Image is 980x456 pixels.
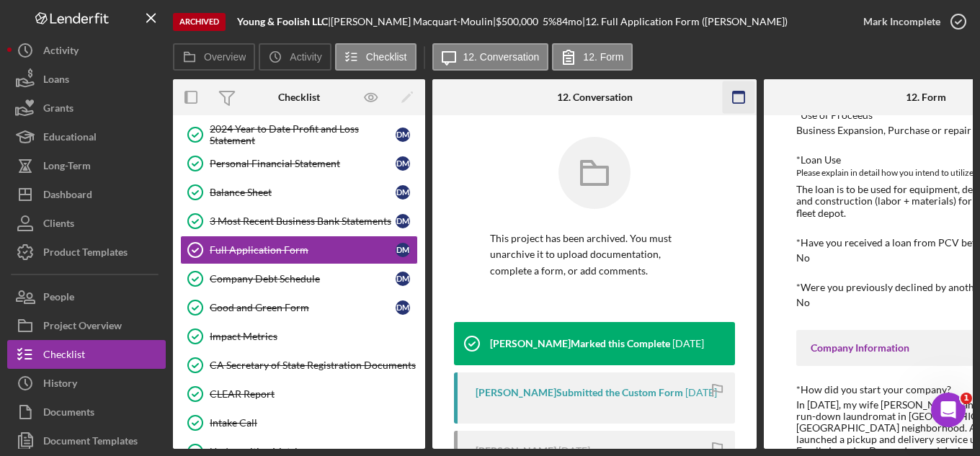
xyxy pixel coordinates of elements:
[210,158,396,169] div: Personal Financial Statement
[7,122,166,151] button: Educational
[7,180,166,209] button: Dashboard
[476,387,683,398] div: [PERSON_NAME] Submitted the Custom Form
[396,185,410,200] div: D M
[180,149,418,178] a: Personal Financial StatementDM
[490,338,670,349] div: [PERSON_NAME] Marked this Complete
[396,243,410,257] div: D M
[43,36,79,68] div: Activity
[259,43,331,71] button: Activity
[180,293,418,322] a: Good and Green FormDM
[685,387,717,398] time: 2025-03-06 19:55
[432,43,549,71] button: 12. Conversation
[43,398,94,430] div: Documents
[210,331,417,342] div: Impact Metrics
[331,16,496,27] div: [PERSON_NAME] Macquart-Moulin |
[906,91,946,103] div: 12. Form
[180,322,418,351] a: Impact Metrics
[796,252,810,264] div: No
[180,408,418,437] a: Intake Call
[180,264,418,293] a: Company Debt ScheduleDM
[396,128,410,142] div: D M
[43,122,97,155] div: Educational
[396,272,410,286] div: D M
[552,43,633,71] button: 12. Form
[204,51,246,63] label: Overview
[7,311,166,340] button: Project Overview
[396,156,410,171] div: D M
[7,65,166,94] button: Loans
[290,51,321,63] label: Activity
[43,311,122,344] div: Project Overview
[237,16,331,27] div: |
[7,94,166,122] button: Grants
[961,393,972,404] span: 1
[180,207,418,236] a: 3 Most Recent Business Bank StatementsDM
[210,359,417,371] div: CA Secretary of State Registration Documents
[180,178,418,207] a: Balance SheetDM
[43,369,77,401] div: History
[7,238,166,267] button: Product Templates
[849,7,973,36] button: Mark Incomplete
[210,302,396,313] div: Good and Green Form
[582,16,788,27] div: | 12. Full Application Form ([PERSON_NAME])
[490,231,699,279] p: This project has been archived. You must unarchive it to upload documentation, complete a form, o...
[7,282,166,311] button: People
[210,417,417,429] div: Intake Call
[210,388,417,400] div: CLEAR Report
[396,214,410,228] div: D M
[7,340,166,369] button: Checklist
[180,236,418,264] a: Full Application FormDM
[210,273,396,285] div: Company Debt Schedule
[237,15,328,27] b: Young & Foolish LLC
[43,65,69,97] div: Loans
[7,36,166,65] button: Activity
[931,393,966,427] iframe: Intercom live chat
[556,16,582,27] div: 84 mo
[43,340,85,372] div: Checklist
[496,16,543,27] div: $500,000
[278,91,320,103] div: Checklist
[863,7,940,36] div: Mark Incomplete
[7,426,166,455] button: Document Templates
[210,215,396,227] div: 3 Most Recent Business Bank Statements
[366,51,407,63] label: Checklist
[583,51,623,63] label: 12. Form
[796,297,810,308] div: No
[43,209,74,241] div: Clients
[173,13,226,31] div: Archived
[180,120,418,149] a: 2024 Year to Date Profit and Loss StatementDM
[210,244,396,256] div: Full Application Form
[180,380,418,408] a: CLEAR Report
[210,187,396,198] div: Balance Sheet
[557,91,633,103] div: 12. Conversation
[396,300,410,315] div: D M
[43,238,128,270] div: Product Templates
[43,151,91,184] div: Long-Term
[335,43,416,71] button: Checklist
[7,151,166,180] button: Long-Term
[543,16,556,27] div: 5 %
[672,338,704,349] time: 2025-03-11 23:12
[7,209,166,238] button: Clients
[210,123,396,146] div: 2024 Year to Date Profit and Loss Statement
[43,94,73,126] div: Grants
[43,180,92,213] div: Dashboard
[7,369,166,398] button: History
[43,282,74,315] div: People
[7,398,166,426] button: Documents
[463,51,540,63] label: 12. Conversation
